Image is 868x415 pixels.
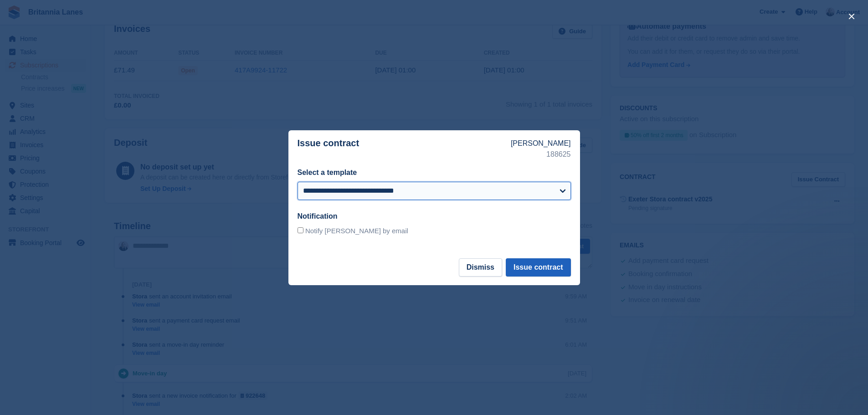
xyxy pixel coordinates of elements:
[511,138,571,149] p: [PERSON_NAME]
[844,9,859,24] button: close
[305,227,408,235] span: Notify [PERSON_NAME] by email
[459,258,502,277] button: Dismiss
[298,227,303,233] input: Notify [PERSON_NAME] by email
[298,138,511,160] p: Issue contract
[511,149,571,160] p: 188625
[506,258,570,277] button: Issue contract
[298,212,338,220] label: Notification
[298,169,357,176] label: Select a template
